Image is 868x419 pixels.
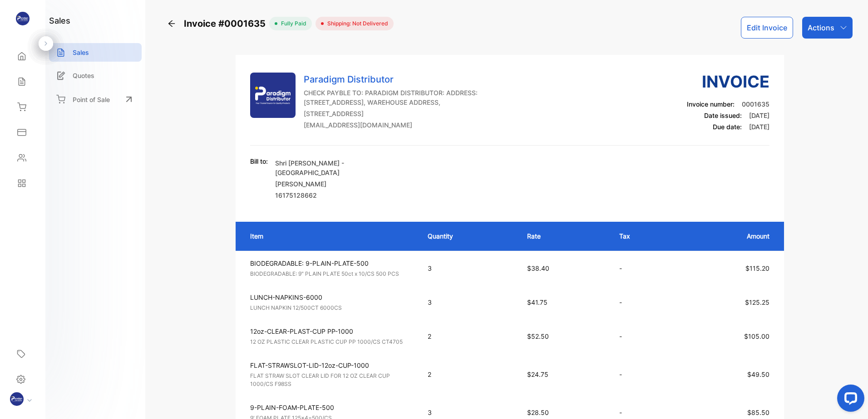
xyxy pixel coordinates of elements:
span: 0001635 [742,100,769,108]
p: LUNCH-NAPKINS-6000 [250,292,411,302]
span: Invoice #0001635 [184,17,269,30]
span: [DATE] [749,123,769,131]
p: BIODEGRADABLE: 9" PLAIN PLATE 50ct x 10/CS 500 PCS [250,270,411,278]
img: profile [10,392,24,406]
p: [STREET_ADDRESS] [304,109,478,118]
p: 9-PLAIN-FOAM-PLATE-500 [250,403,411,412]
p: 12 OZ PLASTIC CLEAR PLASTIC CUP PP 1000/CS CT4705 [250,338,411,346]
img: logo [16,12,30,25]
p: [PERSON_NAME] [275,179,380,189]
p: Amount [686,231,769,241]
p: FLAT STRAW SLOT CLEAR LID FOR 12 OZ CLEAR CUP 1000/CS F98SS [250,372,411,388]
p: 3 [428,408,509,417]
span: $125.25 [745,298,769,306]
p: CHECK PAYBLE TO: PARADIGM DISTRIBUTOR: ADDRESS: [STREET_ADDRESS], WAREHOUSE ADDRESS, [304,88,478,107]
p: Sales [73,48,89,57]
p: Paradigm Distributor [304,73,478,86]
h1: sales [49,15,70,27]
p: LUNCH NAPKIN 12/500CT 6000CS [250,304,411,312]
span: Shipping: Not Delivered [324,19,388,28]
p: Tax [619,231,667,241]
p: Quantity [428,231,509,241]
span: [DATE] [749,112,769,119]
p: 3 [428,297,509,307]
p: 12oz-CLEAR-PLAST-CUP PP-1000 [250,326,411,336]
p: Bill to: [250,156,268,166]
p: 16175128662 [275,190,380,200]
p: 2 [428,370,509,379]
p: BIODEGRADABLE: 9-PLAIN-PLATE-500 [250,258,411,268]
p: 2 [428,331,509,341]
span: $41.75 [527,298,547,306]
span: Date issued: [704,112,742,119]
p: Point of Sale [73,95,110,104]
p: - [619,331,667,341]
span: $85.50 [747,409,769,416]
p: FLAT-STRAWSLOT-LID-12oz-CUP-1000 [250,361,411,370]
span: fully paid [277,19,306,28]
span: Due date: [713,123,742,131]
iframe: LiveChat chat widget [830,381,868,419]
p: Shri [PERSON_NAME] - [GEOGRAPHIC_DATA] [275,158,380,177]
p: - [619,297,667,307]
span: $49.50 [747,370,769,378]
p: - [619,408,667,417]
p: Quotes [73,71,94,80]
button: Actions [802,17,853,39]
span: $28.50 [527,409,549,416]
span: $24.75 [527,370,548,378]
button: Edit Invoice [741,17,793,39]
p: Item [250,231,409,241]
span: $105.00 [744,332,769,340]
span: Invoice number: [687,100,735,108]
a: Quotes [49,66,142,85]
img: Company Logo [250,73,296,118]
p: - [619,263,667,273]
p: 3 [428,263,509,273]
h3: Invoice [687,69,769,94]
span: $115.20 [745,264,769,272]
p: [EMAIL_ADDRESS][DOMAIN_NAME] [304,120,478,130]
a: Point of Sale [49,89,142,109]
p: - [619,370,667,379]
a: Sales [49,43,142,62]
p: Rate [527,231,601,241]
p: Actions [808,22,834,33]
span: $52.50 [527,332,549,340]
span: $38.40 [527,264,549,272]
